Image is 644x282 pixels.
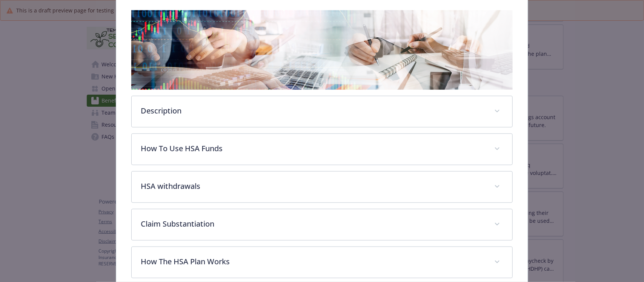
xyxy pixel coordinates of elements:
[141,218,485,230] p: Claim Substantiation
[141,143,485,154] p: How To Use HSA Funds
[141,105,485,116] p: Description
[131,10,512,90] img: banner
[141,256,485,267] p: How The HSA Plan Works
[132,134,512,165] div: How To Use HSA Funds
[141,181,485,192] p: HSA withdrawals​
[132,247,512,278] div: How The HSA Plan Works
[132,96,512,127] div: Description
[132,172,512,202] div: HSA withdrawals​
[132,209,512,240] div: Claim Substantiation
